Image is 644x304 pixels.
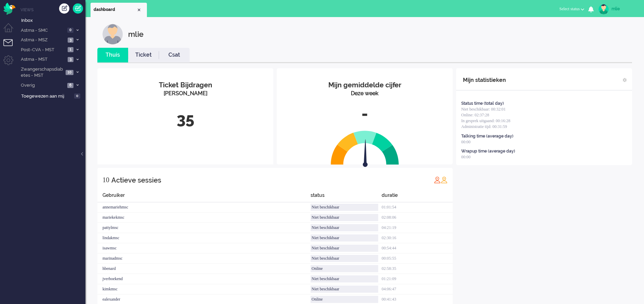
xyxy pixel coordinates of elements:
img: avatar [599,4,609,14]
div: Online [311,296,378,303]
div: Niet beschikbaar [311,275,378,283]
div: 04:06:47 [382,284,453,294]
a: Omnidesk [3,4,15,10]
div: duratie [382,192,453,202]
img: semi_circle.svg [331,130,399,165]
div: lindakmsc [97,233,311,243]
img: profile_red.svg [434,176,441,183]
div: Niet beschikbaar [311,286,378,293]
div: Niet beschikbaar [311,234,378,242]
div: marinadmsc [97,254,311,264]
span: dashboard [94,7,136,13]
div: [PERSON_NAME] [102,90,268,98]
a: Inbox [20,16,85,24]
div: 01:01:54 [382,202,453,213]
div: mlie [612,5,637,12]
span: Astma - MST [20,56,66,63]
div: 04:21:19 [382,223,453,233]
div: Creëer ticket [59,3,69,14]
img: flow_omnibird.svg [3,3,15,15]
a: Ticket [128,51,159,59]
div: 01:21:09 [382,274,453,284]
div: annemariehmsc [97,202,311,213]
span: Niet beschikbaar: 00:32:01 Online: 02:37:28 In gesprek uitgaand: 00:16:28 Administratie tijd: 00:... [461,107,510,129]
div: Niet beschikbaar [311,204,378,211]
div: Mijn gemiddelde cijfer [282,80,448,90]
span: Post-CVA - MST [20,47,66,53]
span: Astma - SMC [20,27,65,34]
div: Talking time (average day) [461,133,513,139]
a: Quick Ticket [73,3,83,14]
div: Niet beschikbaar [311,245,378,252]
div: Wrapup time (average day) [461,148,515,154]
img: customer.svg [102,24,123,44]
span: 3 [68,38,73,43]
div: 02:58:35 [382,264,453,274]
li: Select status [555,2,588,17]
div: hbenard [97,264,311,274]
span: 00:00 [461,155,470,159]
li: Thuis [97,48,128,62]
div: kimkmsc [97,284,311,294]
div: jverboekend [97,274,311,284]
span: 6 [67,83,73,88]
span: 0 [74,93,80,99]
span: Overig [20,82,65,89]
div: 00:54:44 [382,243,453,254]
div: Niet beschikbaar [311,224,378,231]
div: Niet beschikbaar [311,255,378,262]
span: Astma - MSZ [20,37,66,43]
span: 00:00 [461,140,470,144]
span: 1 [68,47,73,52]
a: Csat [159,51,190,59]
div: pattylmsc [97,223,311,233]
span: 0 [67,28,73,33]
li: Dashboard [91,3,147,17]
img: arrow.svg [351,139,380,169]
div: 02:08:06 [382,213,453,223]
div: mlie [128,24,143,44]
a: Toegewezen aan mij 0 [20,92,85,100]
span: 10 [66,70,73,75]
div: 00:05:55 [382,254,453,264]
div: Gebruiker [97,192,311,202]
div: mariekekmsc [97,213,311,223]
li: Tickets menu [3,39,19,55]
div: - [282,103,448,125]
a: mlie [597,4,637,14]
img: profile_orange.svg [441,176,448,183]
div: Mijn statistieken [463,73,506,87]
span: Zwangerschapsdiabetes - MST [20,66,64,79]
li: Views [20,7,85,13]
div: Actieve sessies [111,173,161,187]
div: Deze week [282,90,448,98]
div: Niet beschikbaar [311,214,378,221]
div: Ticket Bijdragen [102,80,268,90]
span: Select status [559,6,580,11]
li: Dashboard menu [3,23,19,39]
button: Select status [555,4,588,14]
div: isawmsc [97,243,311,254]
span: Toegewezen aan mij [21,93,72,100]
div: status [311,192,382,202]
div: 02:30:16 [382,233,453,243]
a: Thuis [97,51,128,59]
li: Ticket [128,48,159,62]
div: 35 [102,108,268,130]
div: Status time (total day) [461,101,504,106]
span: 3 [68,57,73,62]
div: 10 [102,173,109,187]
li: Csat [159,48,190,62]
div: Close tab [136,7,142,13]
span: Inbox [21,17,85,24]
li: Admin menu [3,55,19,71]
div: Online [311,265,378,272]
